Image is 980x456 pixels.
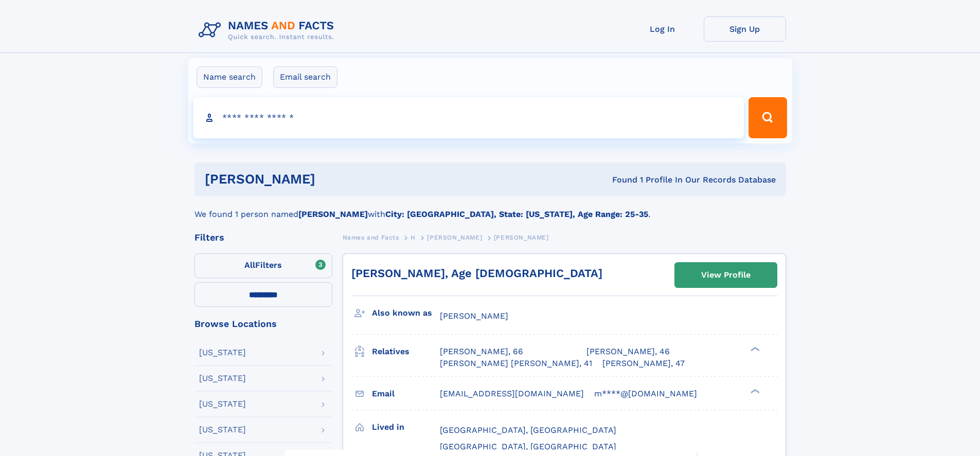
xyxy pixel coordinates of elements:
label: Name search [197,66,262,88]
a: Names and Facts [343,231,399,244]
div: ❯ [748,346,760,353]
span: H [411,234,416,241]
span: All [244,260,255,270]
a: View Profile [675,263,777,287]
span: [PERSON_NAME] [440,311,508,321]
div: View Profile [701,263,751,287]
span: [PERSON_NAME] [494,234,549,241]
div: [US_STATE] [199,349,246,357]
span: [GEOGRAPHIC_DATA], [GEOGRAPHIC_DATA] [440,442,616,451]
a: Log In [621,16,704,42]
span: [GEOGRAPHIC_DATA], [GEOGRAPHIC_DATA] [440,425,616,435]
img: Logo Names and Facts [194,16,343,44]
b: City: [GEOGRAPHIC_DATA], State: [US_STATE], Age Range: 25-35 [385,209,648,219]
button: Search Button [749,97,787,138]
div: [US_STATE] [199,374,246,382]
h3: Email [372,385,440,403]
a: H [411,231,416,244]
label: Filters [194,253,332,278]
span: [EMAIL_ADDRESS][DOMAIN_NAME] [440,389,584,398]
span: [PERSON_NAME] [427,234,482,241]
div: Browse Locations [194,319,332,329]
div: ❯ [748,388,760,394]
a: [PERSON_NAME] [427,231,482,244]
div: We found 1 person named with . [194,196,786,221]
div: [US_STATE] [199,426,246,434]
h3: Lived in [372,418,440,436]
div: Found 1 Profile In Our Records Database [464,174,776,186]
a: [PERSON_NAME] [PERSON_NAME], 41 [440,358,592,369]
h1: [PERSON_NAME] [205,173,464,186]
input: search input [193,97,744,138]
b: [PERSON_NAME] [298,209,368,219]
h3: Also known as [372,304,440,322]
a: Sign Up [704,16,786,42]
a: [PERSON_NAME], 46 [586,346,670,357]
a: [PERSON_NAME], Age [DEMOGRAPHIC_DATA] [351,267,602,280]
a: [PERSON_NAME], 66 [440,346,523,357]
div: Filters [194,233,332,242]
h3: Relatives [372,343,440,360]
div: [US_STATE] [199,400,246,408]
label: Email search [273,66,337,88]
a: [PERSON_NAME], 47 [602,358,685,369]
